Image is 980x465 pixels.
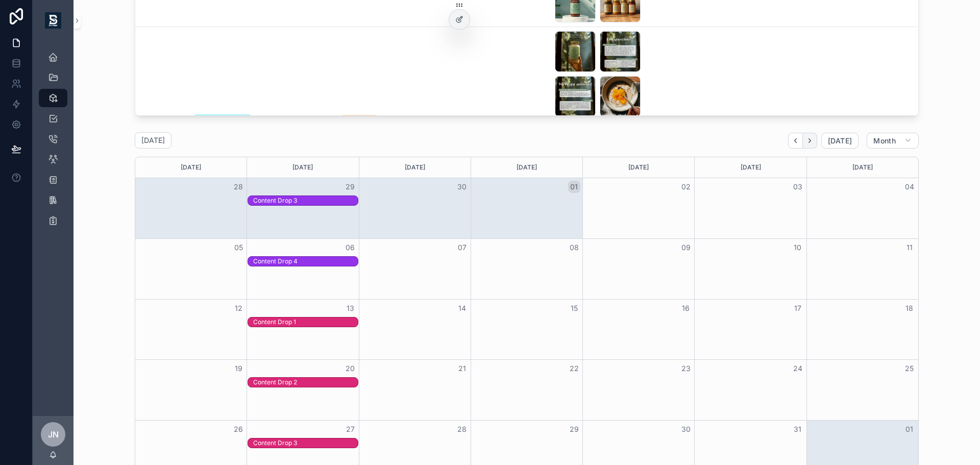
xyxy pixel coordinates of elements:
[253,438,358,448] div: Content Drop 3
[696,157,804,178] div: [DATE]
[152,115,178,123] span: 6
[456,181,468,193] button: 30
[253,378,358,387] div: Content Drop 2
[680,241,692,254] button: 09
[348,115,371,124] div: Pending
[344,241,356,254] button: 06
[828,136,852,145] span: [DATE]
[680,423,692,435] button: 30
[48,428,59,440] span: JN
[584,157,693,178] div: [DATE]
[253,257,358,265] div: Content Drop 4
[253,439,358,447] div: Content Drop 3
[568,302,580,314] button: 15
[201,114,244,124] div: Content Drop 2
[680,362,692,375] button: 23
[792,302,804,314] button: 17
[344,302,356,314] button: 13
[808,157,917,178] div: [DATE]
[568,423,580,435] button: 29
[141,135,165,145] h2: [DATE]
[456,302,468,314] button: 14
[253,257,358,266] div: Content Drop 4
[680,302,692,314] button: 16
[568,241,580,254] button: 08
[903,362,916,375] button: 25
[361,157,469,178] div: [DATE]
[253,317,358,327] div: Content Drop 1
[344,181,356,193] button: 29
[232,181,244,193] button: 28
[333,110,428,128] button: Select Button
[232,423,244,435] button: 26
[903,423,916,435] button: 01
[253,378,358,386] div: Content Drop 2
[792,423,804,435] button: 31
[445,115,491,123] span: [DATE] 8:00 PM
[33,41,73,243] div: scrollable content
[344,423,356,435] button: 27
[873,136,896,145] span: Month
[568,181,580,193] button: 01
[253,196,358,205] div: Content Drop 3
[232,302,244,314] button: 12
[792,362,804,375] button: 24
[253,318,358,326] div: Content Drop 1
[821,133,859,149] button: [DATE]
[792,181,804,193] button: 03
[792,241,804,254] button: 10
[666,115,672,123] span: --
[249,157,357,178] div: [DATE]
[45,12,61,29] img: App logo
[795,115,841,123] a: Celestial Health
[456,423,468,435] button: 28
[568,362,580,375] button: 22
[232,241,244,254] button: 05
[903,302,916,314] button: 18
[903,241,916,254] button: 11
[903,181,916,193] button: 04
[344,362,356,375] button: 20
[456,362,468,375] button: 21
[232,362,244,375] button: 19
[473,157,581,178] div: [DATE]
[137,157,245,178] div: [DATE]
[456,241,468,254] button: 07
[680,181,692,193] button: 02
[803,133,817,149] button: Next
[867,133,919,149] button: Month
[253,197,358,205] div: Content Drop 3
[788,133,803,149] button: Back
